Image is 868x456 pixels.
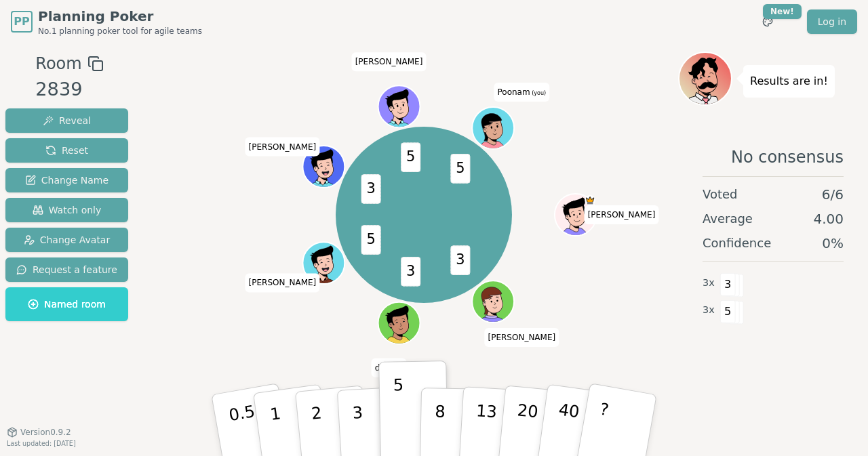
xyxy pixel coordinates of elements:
[473,108,513,147] button: Click to change your avatar
[755,9,780,34] button: New!
[530,90,547,96] span: (you)
[38,26,202,37] span: No.1 planning poker tool for agile teams
[703,185,738,204] span: Voted
[25,173,108,187] span: Change Name
[450,154,470,184] span: 5
[750,72,828,91] p: Results are in!
[822,185,844,204] span: 6 / 6
[585,205,659,224] span: Click to change your name
[703,234,771,253] span: Confidence
[361,174,381,204] span: 3
[5,168,128,192] button: Change Name
[35,51,81,76] span: Room
[494,83,550,102] span: Click to change your name
[38,7,202,26] span: Planning Poker
[720,300,736,323] span: 5
[393,375,405,449] p: 5
[24,233,111,247] span: Change Avatar
[5,287,128,321] button: Named room
[245,137,320,156] span: Click to change your name
[7,440,76,447] span: Last updated: [DATE]
[703,276,715,291] span: 3 x
[45,144,88,157] span: Reset
[813,209,844,228] span: 4.00
[28,297,106,311] span: Named room
[401,142,420,172] span: 5
[450,245,470,275] span: 3
[720,273,736,296] span: 3
[485,328,559,347] span: Click to change your name
[703,303,715,318] span: 3 x
[822,234,844,253] span: 0 %
[20,427,71,438] span: Version 0.9.2
[33,203,102,217] span: Watch only
[703,209,753,228] span: Average
[5,257,128,282] button: Request a feature
[16,263,117,276] span: Request a feature
[5,228,128,252] button: Change Avatar
[35,76,103,104] div: 2839
[43,114,91,127] span: Reveal
[401,257,420,287] span: 3
[372,358,407,377] span: Click to change your name
[5,108,128,133] button: Reveal
[731,146,844,168] span: No consensus
[585,195,595,205] span: James is the host
[5,138,128,163] button: Reset
[14,14,29,30] span: PP
[7,427,71,438] button: Version0.9.2
[807,9,857,34] a: Log in
[361,225,381,255] span: 5
[245,273,320,292] span: Click to change your name
[5,198,128,222] button: Watch only
[11,7,202,37] a: PPPlanning PokerNo.1 planning poker tool for agile teams
[352,52,427,71] span: Click to change your name
[763,4,802,19] div: New!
